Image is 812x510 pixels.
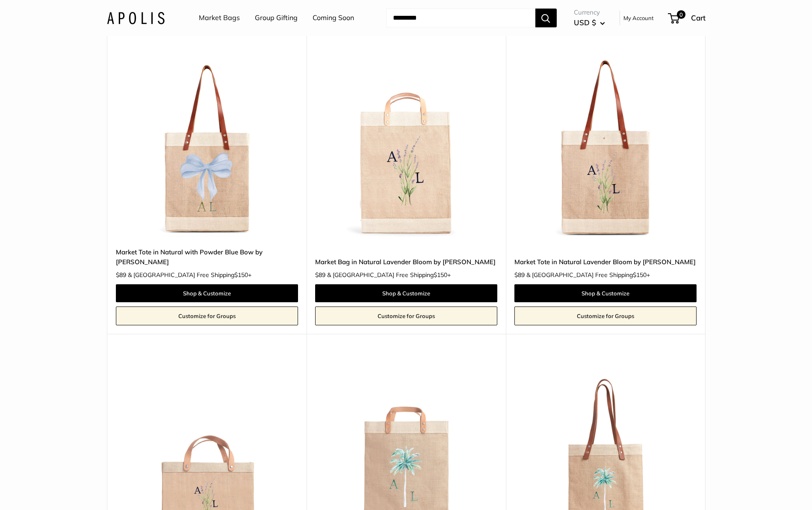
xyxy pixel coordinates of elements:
[116,56,298,239] img: Market Tote in Natural with Powder Blue Bow by Amy Logsdon
[116,284,298,302] a: Shop & Customize
[116,247,298,267] a: Market Tote in Natural with Powder Blue Bow by [PERSON_NAME]
[199,12,240,24] a: Market Bags
[676,10,685,19] span: 0
[107,12,165,24] img: Apolis
[315,307,497,325] a: Customize for Groups
[514,56,697,239] a: Market Tote in Natural Lavender Bloom by Amy LogsdonMarket Tote in Natural Lavender Bloom by Amy ...
[128,272,251,278] span: & [GEOGRAPHIC_DATA] Free Shipping +
[315,56,497,239] a: Market Bag in Natural Lavender Bloom by Amy Logsdondescription_Each design hand painted by Amy Lo...
[434,271,447,279] span: $150
[669,11,706,25] a: 0 Cart
[315,56,497,239] img: Market Bag in Natural Lavender Bloom by Amy Logsdon
[574,16,605,29] button: USD $
[116,56,298,239] a: Market Tote in Natural with Powder Blue Bow by Amy LogsdonMarket Tote in Natural with Powder Blue...
[623,13,654,23] a: My Account
[535,9,557,27] button: Search
[574,18,596,27] span: USD $
[514,56,697,239] img: Market Tote in Natural Lavender Bloom by Amy Logsdon
[386,9,535,27] input: Search...
[514,257,697,267] a: Market Tote in Natural Lavender Bloom by [PERSON_NAME]
[315,257,497,267] a: Market Bag in Natural Lavender Bloom by [PERSON_NAME]
[514,284,697,302] a: Shop & Customize
[116,271,126,279] span: $89
[633,271,647,279] span: $150
[691,13,706,22] span: Cart
[234,271,248,279] span: $150
[574,6,605,18] span: Currency
[514,271,525,279] span: $89
[315,271,325,279] span: $89
[514,307,697,325] a: Customize for Groups
[255,12,298,24] a: Group Gifting
[315,284,497,302] a: Shop & Customize
[116,307,298,325] a: Customize for Groups
[313,12,354,24] a: Coming Soon
[327,272,451,278] span: & [GEOGRAPHIC_DATA] Free Shipping +
[526,272,650,278] span: & [GEOGRAPHIC_DATA] Free Shipping +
